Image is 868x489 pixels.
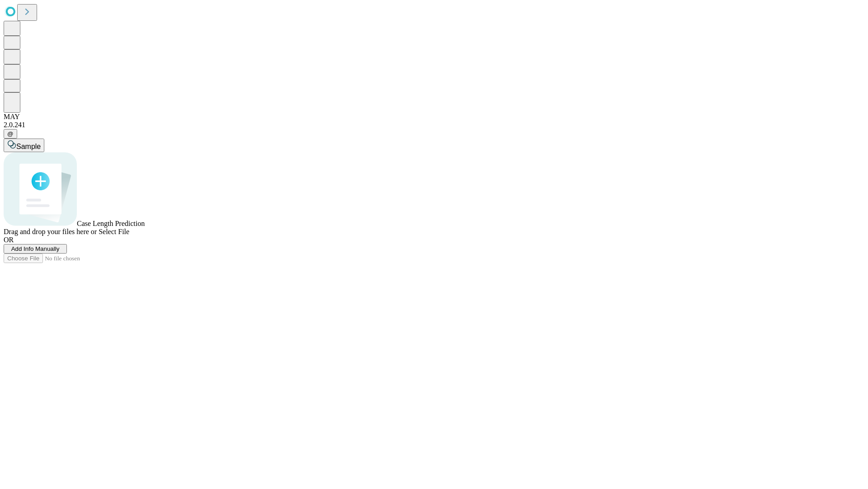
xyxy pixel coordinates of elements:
button: @ [4,129,17,139]
div: MAY [4,113,864,121]
span: Drag and drop your files here or [4,228,97,235]
span: @ [7,130,14,137]
span: Case Length Prediction [77,220,145,227]
div: 2.0.241 [4,121,864,129]
span: Add Info Manually [11,245,60,252]
button: Sample [4,139,44,152]
span: OR [4,236,14,244]
button: Add Info Manually [4,244,67,254]
span: Select File [99,228,129,235]
span: Sample [16,143,41,150]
